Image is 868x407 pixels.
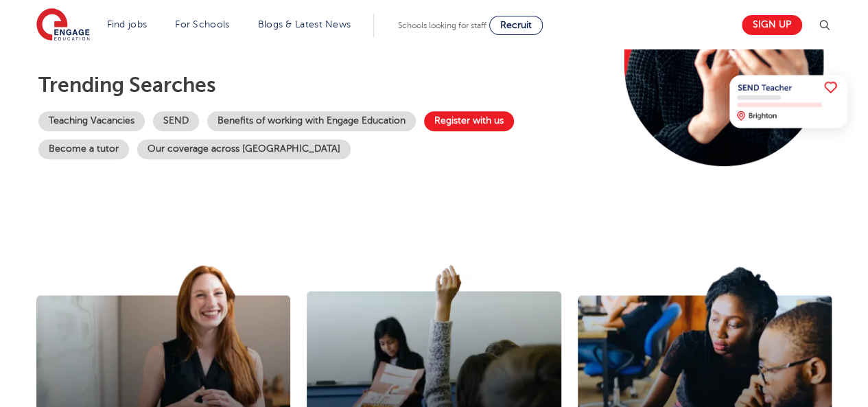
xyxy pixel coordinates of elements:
[38,139,129,159] a: Become a tutor
[38,111,145,131] a: Teaching Vacancies
[258,19,351,30] a: Blogs & Latest News
[38,73,592,97] p: Trending searches
[107,19,148,30] a: Find jobs
[36,8,90,43] img: Engage Education
[489,16,543,35] a: Recruit
[398,21,486,30] span: Schools looking for staff
[137,139,351,159] a: Our coverage across [GEOGRAPHIC_DATA]
[742,15,802,35] a: Sign up
[424,111,514,131] a: Register with us
[207,111,416,131] a: Benefits of working with Engage Education
[500,20,532,30] span: Recruit
[175,19,229,30] a: For Schools
[153,111,199,131] a: SEND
